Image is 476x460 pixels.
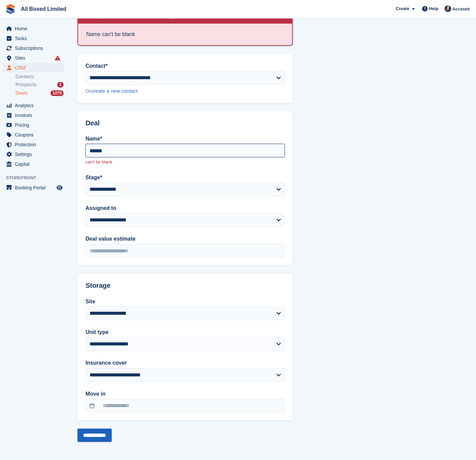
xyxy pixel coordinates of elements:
[15,81,64,88] a: Prospects 1
[86,119,285,127] h2: Deal
[86,30,284,38] li: Name can't be blank
[3,53,64,63] a: menu
[15,90,28,96] span: Deals
[86,298,285,306] label: Site
[15,82,36,88] span: Prospects
[86,359,285,367] label: Insurance cover
[86,159,285,165] p: can't be blank
[15,73,64,80] a: Contacts
[429,5,439,12] span: Help
[452,6,470,12] span: Account
[3,101,64,110] a: menu
[86,204,285,212] label: Assigned to
[86,390,285,398] label: Move in
[55,55,60,61] i: Smart entry sync failures have occurred
[86,235,285,243] label: Deal value estimate
[15,130,55,140] span: Coupons
[15,120,55,130] span: Pricing
[15,34,55,43] span: Tasks
[86,328,285,336] label: Unit type
[86,135,285,143] label: Name*
[50,90,64,96] div: 1275
[86,282,285,289] h2: Storage
[15,43,55,53] span: Subscriptions
[57,82,64,88] div: 1
[15,90,64,97] a: Deals 1275
[3,24,64,33] a: menu
[3,34,64,43] a: menu
[15,140,55,149] span: Protection
[5,4,15,14] img: stora-icon-8386f47178a22dfd0bd8f6a31ec36ba5ce8667c1dd55bd0f319d3a0aa187defe.svg
[15,183,55,192] span: Booking Portal
[86,62,285,70] label: Contact*
[15,63,55,72] span: CRM
[396,5,409,12] span: Create
[15,24,55,33] span: Home
[15,53,55,63] span: Sites
[3,120,64,130] a: menu
[18,3,69,14] a: All Boxed Limited
[15,159,55,169] span: Capital
[6,175,67,181] span: Storefront
[3,159,64,169] a: menu
[3,111,64,120] a: menu
[445,5,451,12] img: Dan Goss
[15,111,55,120] span: Invoices
[86,87,285,95] div: Or
[56,184,64,192] a: Preview store
[91,88,138,94] a: create a new contact
[86,174,285,182] label: Stage*
[3,140,64,149] a: menu
[3,43,64,53] a: menu
[3,150,64,159] a: menu
[3,130,64,140] a: menu
[3,63,64,72] a: menu
[3,183,64,192] a: menu
[15,150,55,159] span: Settings
[15,101,55,110] span: Analytics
